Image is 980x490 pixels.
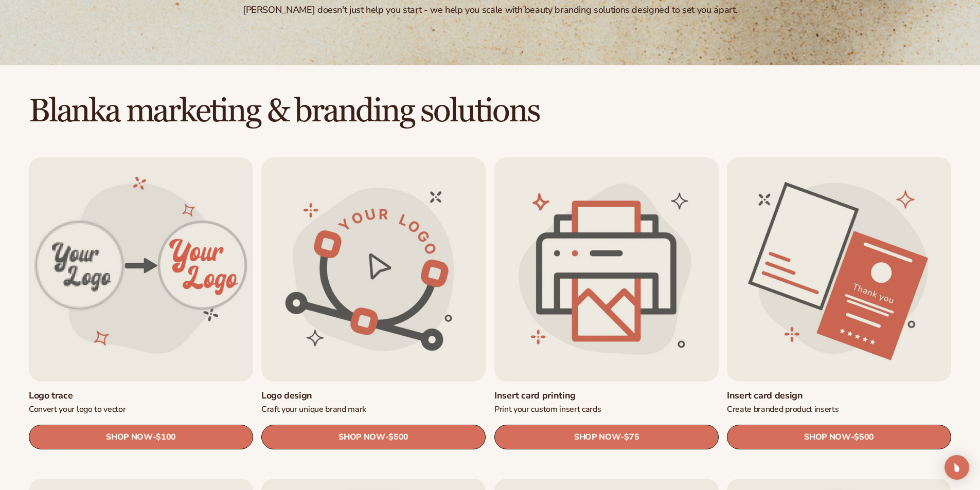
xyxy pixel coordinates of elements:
a: SHOP NOW- $500 [261,425,486,450]
span: $75 [624,433,639,443]
span: $500 [389,433,409,443]
a: SHOP NOW- $100 [29,425,253,450]
a: SHOP NOW- $75 [494,425,719,450]
a: Insert card printing [494,390,719,402]
a: Insert card design [727,390,951,402]
span: $100 [156,433,176,443]
a: Logo design [261,390,486,402]
a: Logo trace [29,390,253,402]
a: SHOP NOW- $500 [727,425,951,450]
div: Open Intercom Messenger [945,455,969,480]
span: SHOP NOW [574,432,620,442]
div: [PERSON_NAME] doesn't just help you start - we help you scale with beauty branding solutions desi... [243,4,737,16]
span: SHOP NOW [804,432,850,442]
span: $500 [854,433,874,443]
span: SHOP NOW [338,432,385,442]
span: SHOP NOW [106,432,152,442]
